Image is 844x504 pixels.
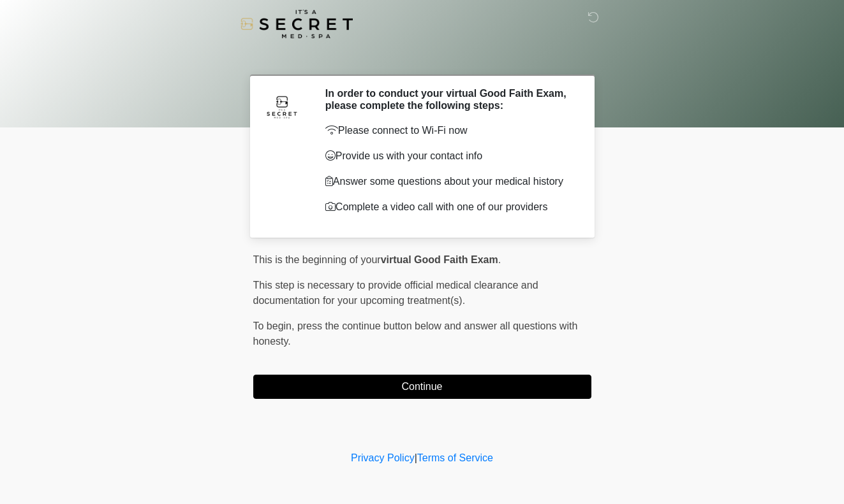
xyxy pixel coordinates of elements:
p: Complete a video call with one of our providers [325,199,572,215]
h2: In order to conduct your virtual Good Faith Exam, please complete the following steps: [325,87,572,112]
a: Terms of Service [417,452,493,463]
span: . [498,254,501,265]
strong: virtual Good Faith Exam [381,254,498,265]
p: Please connect to Wi-Fi now [325,123,572,138]
img: It's A Secret Med Spa Logo [241,10,353,38]
span: This step is necessary to provide official medical clearance and documentation for your upcoming ... [253,280,538,306]
img: Agent Avatar [263,87,301,126]
span: press the continue button below and answer all questions with honesty. [253,320,578,347]
span: To begin, [253,320,297,331]
button: Continue [253,375,591,399]
a: | [415,452,417,463]
p: Provide us with your contact info [325,148,572,164]
p: Answer some questions about your medical history [325,174,572,189]
span: This is the beginning of your [253,254,381,265]
a: Privacy Policy [351,452,415,463]
h1: ‎ ‎ [244,46,601,69]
